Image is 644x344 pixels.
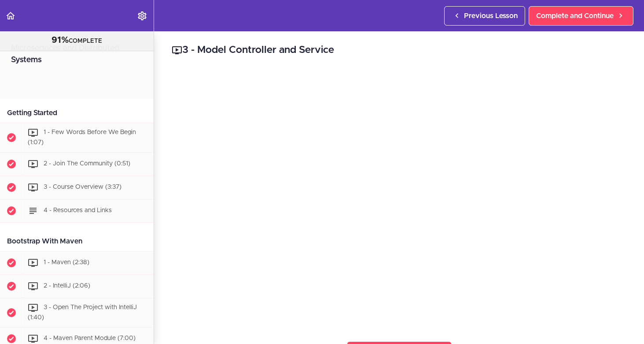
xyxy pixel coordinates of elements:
div: COMPLETE [11,35,143,46]
iframe: Video Player [172,71,626,327]
span: Complete and Continue [536,11,614,21]
span: 2 - Join The Community (0:51) [44,161,130,167]
span: 2 - IntelliJ (2:06) [44,283,90,289]
svg: Back to course curriculum [5,11,16,21]
span: 3 - Course Overview (3:37) [44,184,121,190]
h2: 3 - Model Controller and Service [172,43,626,58]
span: Previous Lesson [464,11,518,21]
span: 1 - Maven (2:38) [44,259,89,265]
span: 1 - Few Words Before We Begin (1:07) [28,129,136,146]
a: Previous Lesson [444,6,525,26]
span: 4 - Resources and Links [44,207,112,213]
span: 4 - Maven Parent Module (7:00) [44,336,136,342]
a: Complete and Continue [529,6,633,26]
svg: Settings Menu [137,11,147,21]
span: 3 - Open The Project with IntelliJ (1:40) [28,304,137,321]
span: 91% [52,36,69,45]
